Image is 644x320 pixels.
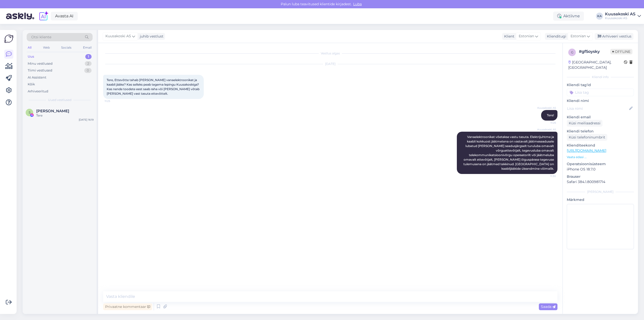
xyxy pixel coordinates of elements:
p: Operatsioonisüsteem [567,161,634,167]
input: Lisa tag [567,89,634,96]
div: # gf5oysky [579,49,610,55]
span: Vanaelektroonikat võetakse vastu tasuta. Elektrijuhtme ja kaabli kokkuost jäätmetena on vastavalt... [463,135,555,170]
span: Siret Tõnno [36,109,69,113]
span: Estonian [571,33,586,39]
p: Kliendi telefon [567,129,634,134]
span: S [29,111,30,114]
div: Tere [36,113,94,118]
div: Uus [28,54,34,59]
span: 11:25 [105,99,124,103]
span: Tere! [547,113,554,117]
span: Kuusakoski AS [537,128,556,131]
div: AI Assistent [28,75,46,80]
span: Tere, Ettevõtte tahab [PERSON_NAME] vanaelektroonikat ja kaabli jääke? Kas selleks peab tegema le... [107,78,200,95]
div: Küsi meiliaadressi [567,120,602,127]
p: iPhone OS 18.7.0 [567,167,634,172]
div: Küsi telefoninumbrit [567,134,607,141]
span: Uued vestlused [48,98,71,102]
div: Kuusakoski AS [605,16,635,20]
div: 2 [85,61,92,66]
div: KA [596,13,603,20]
a: Avasta AI [51,12,78,20]
input: Lisa nimi [567,106,628,111]
a: Kuusakoski ASKuusakoski AS [605,12,641,20]
p: Safari 384.1.800981714 [567,179,634,185]
span: Kuusakoski AS [105,33,131,39]
div: Email [82,44,93,51]
span: Otsi kliente [31,34,51,40]
div: Klienditugi [545,34,566,39]
span: g [571,50,573,54]
div: [DATE] [103,62,557,66]
p: Kliendi tag'id [567,82,634,88]
div: Kuusakoski AS [605,12,635,16]
span: Estonian [519,33,534,39]
p: Kliendi nimi [567,98,634,103]
div: Arhiveeri vestlus [595,33,633,40]
div: Aktiivne [553,12,584,21]
div: All [27,44,32,51]
div: Klient [502,34,514,39]
span: Saada [541,304,555,309]
div: 0 [84,68,92,73]
span: Offline [610,49,632,54]
span: Luba [352,2,363,6]
div: Tiimi vestlused [28,68,52,73]
div: Kõik [28,82,35,87]
div: Socials [60,44,72,51]
p: Märkmed [567,197,634,202]
img: Askly Logo [4,34,14,44]
p: Klienditeekond [567,143,634,148]
div: Web [42,44,51,51]
div: Minu vestlused [28,61,53,66]
div: [PERSON_NAME] [567,190,634,194]
p: Brauser [567,174,634,179]
div: Arhiveeritud [28,89,48,94]
div: [GEOGRAPHIC_DATA], [GEOGRAPHIC_DATA] [568,60,624,70]
div: [DATE] 16:19 [79,118,94,122]
div: juhib vestlust [138,34,164,39]
div: Vestlus algas [103,51,557,56]
img: explore-ai [38,11,49,21]
span: 11:30 [537,174,556,178]
span: 11:26 [537,121,556,125]
div: Privaatne kommentaar [103,303,152,310]
p: Kliendi email [567,115,634,120]
p: Vaata edasi ... [567,155,634,159]
div: Kliendi info [567,75,634,79]
div: 1 [85,54,92,59]
a: [URL][DOMAIN_NAME] [567,148,606,153]
span: Kuusakoski AS [537,106,556,110]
